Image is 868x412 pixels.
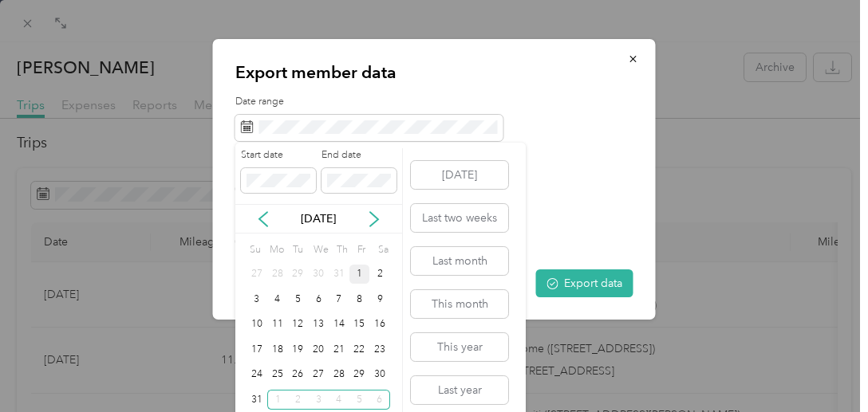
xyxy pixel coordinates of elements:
div: 1 [267,390,288,410]
p: [DATE] [285,210,352,227]
label: Start date [241,148,316,163]
div: 2 [369,265,390,284]
div: 8 [349,289,370,309]
label: Date range [235,95,633,109]
div: 31 [247,390,267,410]
div: 29 [349,365,370,385]
div: 12 [287,315,308,335]
div: We [310,239,329,261]
button: This year [411,333,508,361]
div: 7 [329,289,349,309]
button: This month [411,290,508,318]
div: Su [247,239,262,261]
div: 28 [329,365,349,385]
div: 15 [349,315,370,335]
div: 17 [247,339,267,359]
div: 11 [267,315,288,335]
div: 19 [287,339,308,359]
div: 29 [287,265,308,284]
div: 10 [247,315,267,335]
button: Last month [411,247,508,275]
button: Export data [536,269,633,297]
div: Th [334,239,349,261]
div: 20 [308,339,329,359]
div: 9 [369,289,390,309]
div: 24 [247,365,267,385]
div: 6 [308,289,329,309]
iframe: Everlance-gr Chat Button Frame [779,323,868,412]
button: Last two weeks [411,204,508,232]
div: 4 [267,289,288,309]
div: 31 [329,265,349,284]
div: 27 [247,265,267,284]
div: 13 [308,315,329,335]
div: 16 [369,315,390,335]
div: 30 [308,265,329,284]
div: 27 [308,365,329,385]
div: Fr [354,239,369,261]
div: 5 [349,390,370,410]
div: 25 [267,365,288,385]
label: End date [322,148,397,163]
div: 1 [349,265,370,284]
div: 6 [369,390,390,410]
div: 23 [369,339,390,359]
div: 26 [287,365,308,385]
div: 30 [369,365,390,385]
div: 18 [267,339,288,359]
button: [DATE] [411,161,508,189]
div: Tu [290,239,305,261]
div: 22 [349,339,370,359]
div: 3 [247,289,267,309]
div: 28 [267,265,288,284]
div: 4 [329,390,349,410]
div: 14 [329,315,349,335]
p: Export member data [235,61,633,84]
div: Sa [375,239,390,261]
div: 5 [287,289,308,309]
div: Mo [267,239,285,261]
button: Last year [411,376,508,404]
div: 21 [329,339,349,359]
div: 3 [308,390,329,410]
div: 2 [287,390,308,410]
